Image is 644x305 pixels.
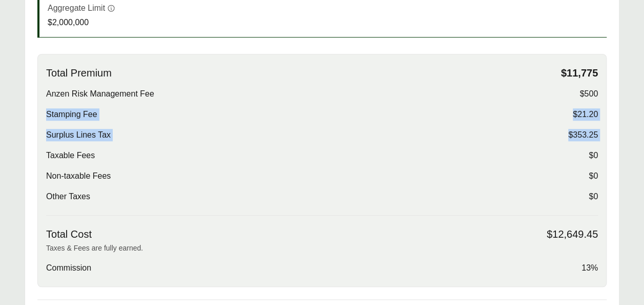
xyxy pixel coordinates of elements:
span: $353.25 [568,129,598,141]
span: Non-taxable Fees [46,170,111,182]
span: Total Premium [46,67,112,80]
p: $2,000,000 [48,16,115,29]
span: 13% [581,262,598,274]
span: $0 [589,170,598,182]
span: $0 [589,190,598,203]
span: $0 [589,149,598,162]
span: Total Cost [46,228,92,241]
span: $500 [579,88,598,100]
span: $12,649.45 [547,228,598,241]
span: Other Taxes [46,190,90,203]
span: Taxable Fees [46,149,95,162]
span: $21.20 [573,108,598,121]
span: Anzen Risk Management Fee [46,88,154,100]
p: Taxes & Fees are fully earned. [46,243,598,254]
p: Aggregate Limit [48,2,105,14]
span: $11,775 [561,67,598,80]
span: Commission [46,262,91,274]
span: Surplus Lines Tax [46,129,111,141]
span: Stamping Fee [46,108,97,121]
